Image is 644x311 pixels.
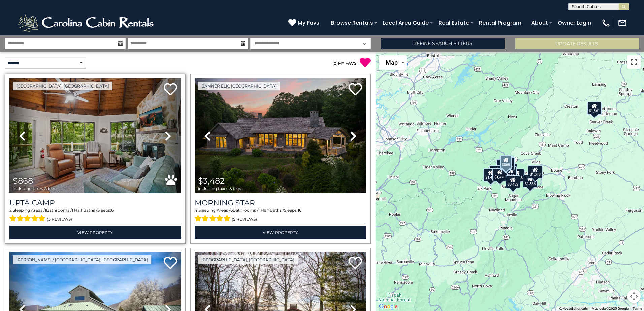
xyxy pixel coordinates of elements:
[13,255,151,264] a: [PERSON_NAME] / [GEOGRAPHIC_DATA], [GEOGRAPHIC_DATA]
[515,38,639,49] button: Update Results
[334,61,336,66] span: 0
[298,208,301,213] span: 16
[381,38,505,49] a: Refine Search Filters
[500,155,512,169] div: $868
[9,198,181,207] a: Upta Camp
[627,55,641,69] button: Toggle fullscreen view
[500,157,514,170] div: $1,694
[592,307,629,310] span: Map data ©2025 Google
[386,59,398,66] span: Map
[332,61,338,66] span: ( )
[13,176,33,186] span: $868
[232,215,257,224] span: (5 reviews)
[618,18,627,28] img: mail-regular-white.png
[349,82,362,97] a: Add to favorites
[198,255,298,264] a: [GEOGRAPHIC_DATA], [GEOGRAPHIC_DATA]
[13,186,56,191] span: including taxes & fees
[9,208,12,213] span: 2
[528,17,551,29] a: About
[195,226,366,239] a: View Property
[258,208,284,213] span: 1 Half Baths /
[164,82,177,97] a: Add to favorites
[601,18,611,28] img: phone-regular-white.png
[505,166,517,180] div: $616
[559,306,588,311] button: Keyboard shortcuts
[47,215,72,224] span: (5 reviews)
[523,175,538,188] div: $1,336
[510,169,525,182] div: $1,228
[328,17,376,29] a: Browse Rentals
[377,302,399,311] img: Google
[349,256,362,271] a: Add to favorites
[500,156,512,170] div: $816
[379,55,407,70] button: Change map style
[198,186,241,191] span: including taxes & fees
[505,175,520,189] div: $3,482
[13,82,112,90] a: [GEOGRAPHIC_DATA], [GEOGRAPHIC_DATA]
[435,17,473,29] a: Real Estate
[298,19,319,27] span: My Favs
[198,176,225,186] span: $3,482
[72,208,97,213] span: 1 Half Baths /
[554,17,594,29] a: Owner Login
[9,207,181,223] div: Sleeping Areas / Bathrooms / Sleeps:
[483,168,498,182] div: $1,458
[489,165,504,179] div: $2,028
[332,61,357,66] a: (0)MY FAVS
[9,78,181,193] img: thumbnail_167080984.jpeg
[379,17,432,29] a: Local Area Guide
[195,208,197,213] span: 4
[377,302,399,311] a: Open this area in Google Maps (opens a new window)
[230,208,233,213] span: 6
[492,168,507,181] div: $1,476
[195,207,366,223] div: Sleeping Areas / Bathrooms / Sleeps:
[627,289,641,303] button: Map camera controls
[476,17,525,29] a: Rental Program
[195,198,366,207] a: Morning Star
[587,102,602,115] div: $1,861
[527,165,542,179] div: $1,548
[195,78,366,193] img: thumbnail_163276265.jpeg
[198,82,280,90] a: Banner Elk, [GEOGRAPHIC_DATA]
[633,307,642,310] a: Terms (opens in new tab)
[111,208,114,213] span: 6
[17,13,157,33] img: White-1-2.png
[9,226,181,239] a: View Property
[164,256,177,271] a: Add to favorites
[45,208,46,213] span: 1
[288,19,321,27] a: My Favs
